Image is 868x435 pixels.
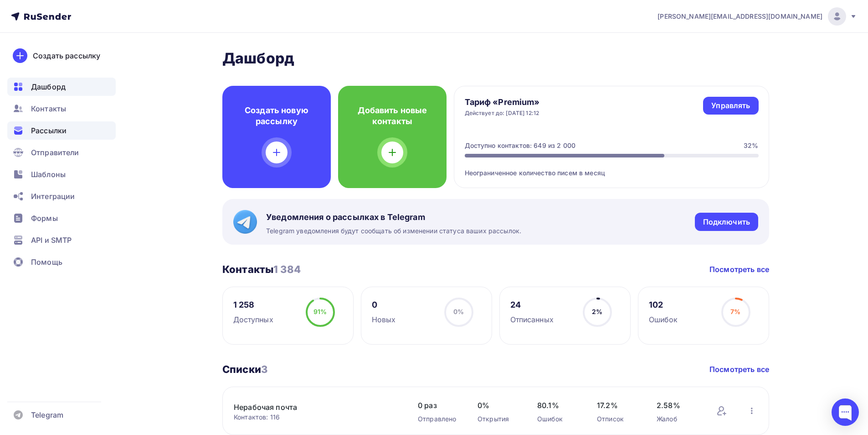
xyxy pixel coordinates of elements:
[478,400,519,411] span: 0%
[31,147,79,158] span: Отправители
[465,141,575,150] div: Доступно контактов: 649 из 2 000
[353,105,432,127] h4: Добавить новые контакты
[465,97,540,108] h4: Тариф «Premium»
[478,414,519,424] div: Открытия
[510,314,554,325] div: Отписанных
[233,314,273,325] div: Доступных
[7,100,116,118] a: Контакты
[418,400,459,411] span: 0 раз
[592,308,602,315] span: 2%
[537,414,579,424] div: Ошибок
[7,78,116,96] a: Дашборд
[709,364,769,375] a: Посмотреть все
[744,141,758,150] div: 32%
[657,400,698,411] span: 2.58%
[266,212,521,223] span: Уведомления о рассылках в Telegram
[372,299,396,310] div: 0
[709,264,769,275] a: Посмотреть все
[222,363,267,376] h3: Списки
[31,213,58,224] span: Формы
[649,314,678,325] div: Ошибок
[372,314,396,325] div: Новых
[657,7,857,26] a: [PERSON_NAME][EMAIL_ADDRESS][DOMAIN_NAME]
[234,413,400,422] div: Контактов: 116
[7,121,116,140] a: Рассылки
[453,308,464,315] span: 0%
[31,191,75,202] span: Интеграции
[31,235,72,246] span: API и SMTP
[537,400,579,411] span: 80.1%
[222,263,301,276] h3: Контакты
[711,100,750,111] div: Управлять
[597,414,638,424] div: Отписок
[33,50,100,61] div: Создать рассылку
[657,12,822,21] span: [PERSON_NAME][EMAIL_ADDRESS][DOMAIN_NAME]
[234,402,389,413] a: Нерабочая почта
[465,110,540,117] div: Действует до: [DATE] 12:12
[31,81,66,92] span: Дашборд
[31,257,62,267] span: Помощь
[597,400,638,411] span: 17.2%
[31,409,63,420] span: Telegram
[418,414,459,424] div: Отправлено
[730,308,740,315] span: 7%
[31,103,66,114] span: Контакты
[233,299,273,310] div: 1 258
[703,217,750,227] div: Подключить
[266,226,521,236] span: Telegram уведомления будут сообщать об изменении статуса ваших рассылок.
[313,308,327,315] span: 91%
[657,414,698,424] div: Жалоб
[31,125,67,136] span: Рассылки
[237,105,316,127] h4: Создать новую рассылку
[273,263,301,275] span: 1 384
[510,299,554,310] div: 24
[31,169,66,180] span: Шаблоны
[261,363,267,375] span: 3
[7,143,116,162] a: Отправители
[7,165,116,183] a: Шаблоны
[7,209,116,227] a: Формы
[649,299,678,310] div: 102
[222,49,769,68] h2: Дашборд
[465,157,759,178] div: Неограниченное количество писем в месяц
